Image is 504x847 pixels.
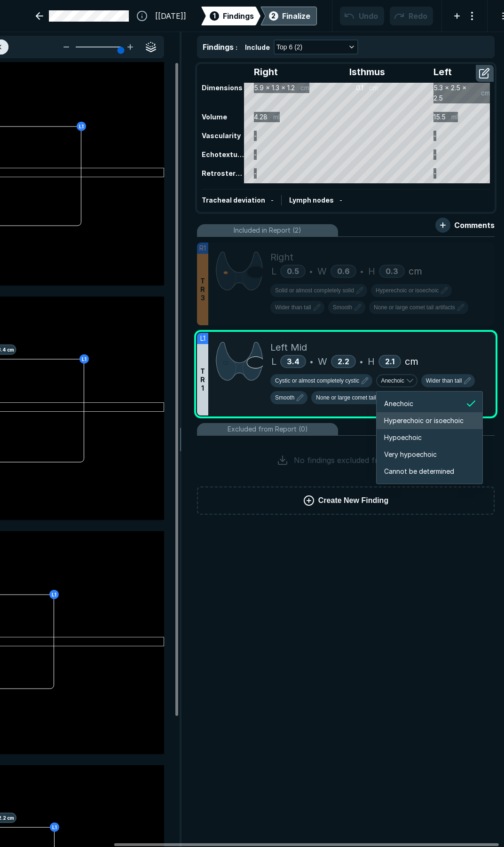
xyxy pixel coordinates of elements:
span: Cystic or almost completely cystic [275,376,359,385]
span: Lymph nodes [289,196,334,204]
div: Finalize [282,10,310,22]
span: [[DATE]] [155,10,186,22]
button: Create New Finding [197,486,495,515]
span: Smooth [333,303,352,312]
span: Findings [223,10,254,22]
span: - [339,196,342,204]
span: Cannot be determined [384,466,454,477]
span: 2.2 [338,357,349,366]
span: Tracheal deviation [202,196,265,204]
span: W [318,354,327,369]
span: No findings excluded from report [294,455,415,466]
span: Very hypoechoic [384,449,437,460]
span: : [236,43,237,51]
span: Wider than tall [426,376,462,385]
span: Wider than tall [275,303,311,312]
span: L1 [200,333,205,344]
span: cm [405,354,418,369]
span: • [360,356,363,367]
button: Undo [340,7,384,25]
img: 3qhTmwAAAAGSURBVAMAEmMtBVajL2MAAAAASUVORK5CYII= [216,340,263,382]
span: 2 [271,11,276,21]
span: Excluded from Report (0) [228,424,308,434]
span: Anechoic [381,376,404,385]
span: 2.1 [385,357,394,366]
span: None or large comet tail artifacts [374,303,455,312]
div: 2Finalize [260,7,317,25]
span: 1 [213,11,216,21]
img: WKyxBwAAAAZJREFUAwBtgoQFshoingAAAABJRU5ErkJggg== [216,250,263,292]
span: Smooth [275,393,294,402]
li: Excluded from Report (0)No findings excluded from report [197,423,495,481]
span: Hypoechoic [384,432,422,443]
span: Create New Finding [318,495,388,506]
span: T R 3 [200,277,205,302]
li: R1TR3RightL0.5•W0.6•H0.3cm [197,243,495,325]
span: - [271,196,274,204]
span: H [368,264,375,278]
span: H [368,354,375,369]
a: See-Mode Logo [15,6,23,26]
span: • [310,356,313,367]
span: None or large comet tail artifacts [316,393,397,402]
span: Left Mid [270,340,307,354]
li: L1TR1Left MidL3.4•W2.2•H2.1cm [197,333,495,416]
span: Include [245,42,270,52]
span: Comments [454,220,495,231]
span: L [271,264,276,278]
span: Hyperechoic or isoechoic [376,286,439,295]
span: L [271,354,276,369]
span: Hyperechoic or isoechoic [384,416,464,426]
span: T R 1 [200,367,205,392]
span: cm [409,264,422,278]
span: 0.6 [337,267,350,276]
span: Top 6 (2) [276,42,302,52]
span: W [317,264,327,278]
span: R1 [199,243,206,253]
div: 1Findings [201,7,260,25]
span: Anechoic [384,399,413,409]
span: Included in Report (2) [234,225,301,235]
span: 0.3 [386,267,398,276]
span: • [360,266,363,277]
button: Redo [390,7,433,25]
span: Findings [203,42,234,52]
span: 0.5 [287,267,299,276]
span: • [309,266,313,277]
span: 3.4 [287,357,299,366]
span: Solid or almost completely solid [275,286,354,295]
span: Right [270,250,293,264]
